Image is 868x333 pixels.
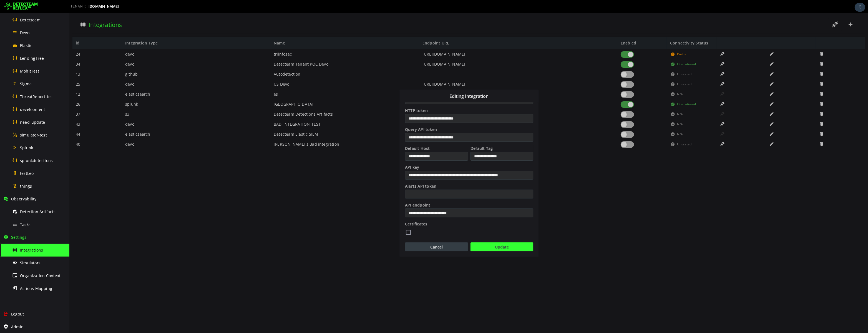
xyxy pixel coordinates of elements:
span: things [20,183,32,189]
span: Actions Mapping [20,286,52,291]
span: development [20,107,45,112]
span: Splunk [20,145,33,150]
div: Task Notifications [855,3,865,12]
span: Detection Artifacts [20,209,56,214]
span: Integrations [20,247,43,253]
span: ThreatReport-test [20,94,54,99]
label: HTTP token [335,94,464,100]
button: Update [401,230,464,238]
span: simulator-test [20,132,47,138]
span: [DOMAIN_NAME] [89,4,119,9]
label: API key [335,151,464,157]
span: Devo [20,30,29,35]
span: Simulators [20,260,41,265]
span: Sigma [20,81,32,86]
label: Alerts API token [335,170,464,176]
button: Certificates [336,215,342,224]
label: Default Tag [401,132,464,138]
span: TENANT: [71,4,86,8]
span: Tasks [20,222,31,227]
span: Logout [11,311,24,317]
span: Admin [11,324,24,329]
button: Cancel [336,230,399,238]
label: Certificates [335,208,464,214]
span: Settings [11,235,27,240]
div: Editing Integration [330,77,469,89]
span: LendingTree [20,56,44,61]
span: need_update [20,120,45,125]
label: API endpoint [335,189,464,195]
span: Organization Context [20,273,61,278]
span: Detecteam [20,17,41,23]
span: testLeo [20,171,34,176]
label: Default Host [335,132,399,138]
span: Elastic [20,43,32,48]
img: Detecteam logo [4,2,38,11]
span: MohitTest [20,68,39,74]
label: Query API token [335,113,464,119]
span: Observability [11,196,37,202]
div: Add a new Integration [330,77,469,244]
span: splunkdetections [20,158,53,163]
